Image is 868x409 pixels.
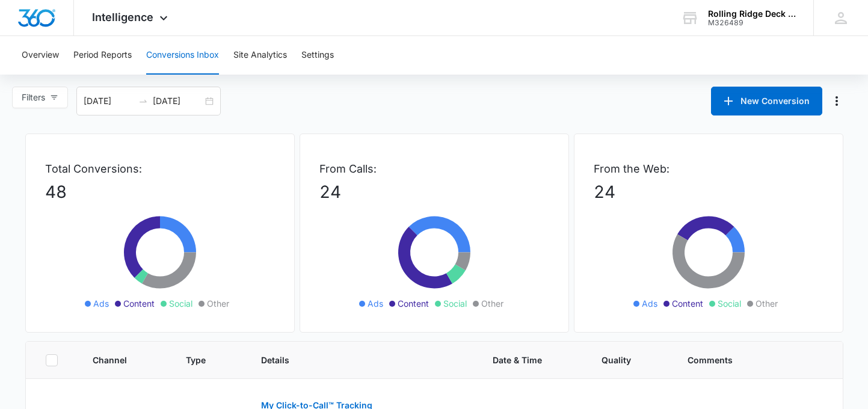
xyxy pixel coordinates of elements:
[207,297,229,310] span: Other
[93,297,109,310] span: Ads
[146,36,219,75] button: Conversions Inbox
[319,161,549,177] p: From Calls:
[261,354,446,366] span: Details
[93,354,140,366] span: Channel
[92,11,153,23] span: Intelligence
[594,179,823,204] p: 24
[169,297,192,310] span: Social
[708,19,796,27] div: account id
[233,36,287,75] button: Site Analytics
[45,179,275,204] p: 48
[443,297,467,310] span: Social
[12,87,68,108] button: Filters
[301,36,334,75] button: Settings
[594,161,823,177] p: From the Web:
[688,354,806,366] span: Comments
[672,297,703,310] span: Content
[368,297,383,310] span: Ads
[708,9,796,19] div: account name
[827,91,846,111] button: Manage Numbers
[711,87,822,115] button: New Conversion
[22,36,59,75] button: Overview
[138,96,148,106] span: swap-right
[123,297,155,310] span: Content
[481,297,503,310] span: Other
[602,354,641,366] span: Quality
[642,297,657,310] span: Ads
[756,297,778,310] span: Other
[45,161,275,177] p: Total Conversions:
[22,91,45,104] span: Filters
[493,354,555,366] span: Date & Time
[398,297,429,310] span: Content
[138,96,148,106] span: to
[186,354,215,366] span: Type
[718,297,741,310] span: Social
[319,179,549,204] p: 24
[84,94,134,108] input: Start date
[73,36,132,75] button: Period Reports
[153,94,203,108] input: End date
